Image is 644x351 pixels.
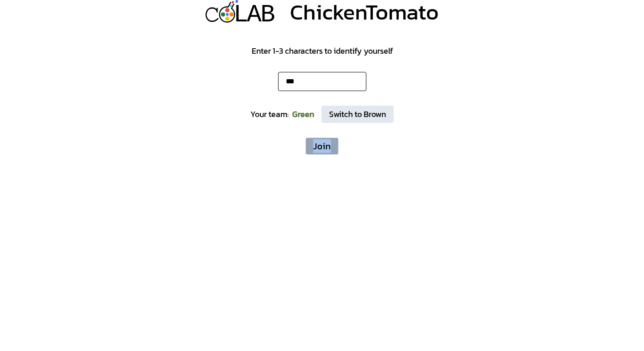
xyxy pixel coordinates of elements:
[233,0,248,30] div: L
[250,108,289,121] div: Your team:
[305,137,339,155] button: Join
[321,106,394,123] button: Switch to Brown
[290,1,439,23] div: ChickenTomato
[247,0,261,30] div: A
[292,108,314,121] div: Green
[260,0,275,30] div: B
[252,45,393,57] div: Enter 1-3 characters to identify yourself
